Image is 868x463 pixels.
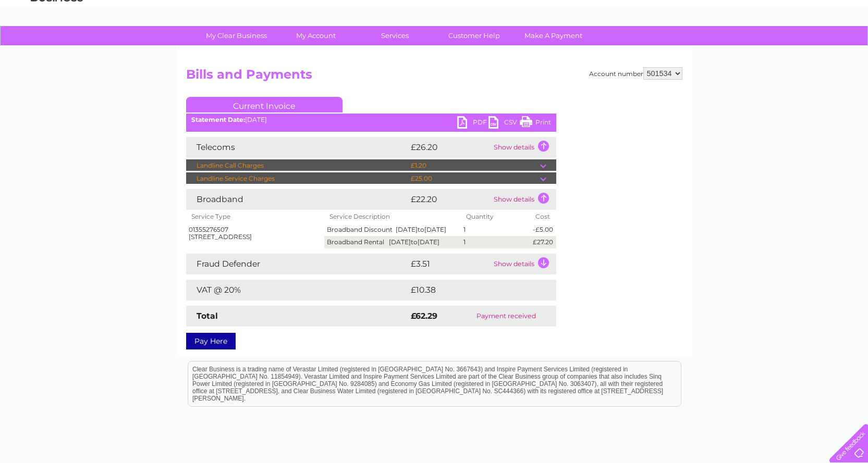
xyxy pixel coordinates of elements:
td: £26.20 [408,137,491,158]
td: Show details [491,254,556,274]
a: My Clear Business [193,26,279,45]
div: [DATE] [186,116,556,123]
strong: £62.29 [411,311,437,321]
span: to [418,226,424,233]
td: Landline Service Charges [186,172,408,185]
a: Print [520,116,551,131]
a: Log out [834,44,858,52]
td: -£5.00 [530,223,556,236]
th: Cost [530,210,556,223]
a: Pay Here [186,333,236,349]
a: CSV [488,116,520,131]
b: Statement Date: [191,116,245,123]
th: Service Description [324,210,461,223]
th: Service Type [186,210,324,223]
h2: Bills and Payments [186,67,682,87]
td: Broadband Rental [DATE] [DATE] [324,236,461,248]
a: Customer Help [431,26,517,45]
td: Fraud Defender [186,254,408,274]
td: Show details [491,137,556,158]
td: 1 [461,236,531,248]
td: £25.00 [408,172,540,185]
th: Quantity [461,210,531,223]
td: Broadband Discount [DATE] [DATE] [324,223,461,236]
span: to [411,238,418,246]
div: 01355276507 [STREET_ADDRESS] [189,226,322,241]
td: £27.20 [530,236,556,248]
a: 0333 014 3131 [671,5,743,18]
a: Blog [777,44,792,52]
td: Broadband [186,189,408,210]
td: 1 [461,223,531,236]
div: Clear Business is a trading name of Verastar Limited (registered in [GEOGRAPHIC_DATA] No. 3667643... [188,6,681,51]
div: Account number [589,67,682,80]
td: Show details [491,189,556,210]
td: Landline Call Charges [186,159,408,172]
img: logo.png [30,27,83,59]
td: £10.38 [408,280,534,301]
a: PDF [457,116,488,131]
td: Telecoms [186,137,408,158]
a: Current Invoice [186,97,343,112]
a: Water [684,44,704,52]
td: £3.51 [408,254,491,274]
strong: Total [197,311,218,321]
a: Contact [799,44,824,52]
a: My Account [273,26,359,45]
a: Telecoms [740,44,771,52]
td: £1.20 [408,159,540,172]
a: Services [352,26,438,45]
a: Make A Payment [510,26,596,45]
td: Payment received [457,306,556,327]
td: £22.20 [408,189,491,210]
a: Energy [711,44,733,52]
td: VAT @ 20% [186,280,408,301]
